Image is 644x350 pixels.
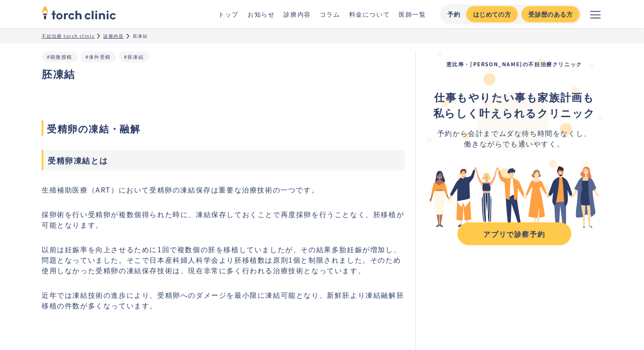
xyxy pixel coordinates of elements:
a: 診療内容 [283,10,311,18]
div: アプリで診察予約 [465,229,563,239]
p: 近年では凍結技術の進歩により、受精卵へのダメージを最小限に凍結可能となり、新鮮胚より凍結融解胚移植の件数が多くなっています。 [42,289,405,311]
div: 受診歴のある方 [528,10,573,19]
h3: 受精卵凍結とは [42,150,405,170]
h1: 胚凍結 [42,66,405,82]
img: torch clinic [42,3,116,22]
strong: 私らしく叶えられるクリニック [433,105,595,120]
div: はじめての方 [473,10,511,19]
a: 受診歴のある方 [521,6,580,22]
a: 料金について [349,10,390,18]
a: 不妊治療 torch clinic [42,32,95,39]
a: はじめての方 [466,6,518,22]
div: 予約から会計までムダな待ち時間をなくし、 働きながらでも通いやすく。 [433,128,595,149]
strong: 恵比寿・[PERSON_NAME]の不妊治療クリニック [446,60,582,68]
a: #胚凍結 [124,53,144,60]
a: 医師一覧 [399,10,426,18]
a: 診療内容 [103,32,124,39]
ul: パンくずリスト [42,32,602,39]
p: 採卵術を行い受精卵が複数個得られた時に、凍結保存しておくことで再度採卵を行うことなく、胚移植が可能となります。 [42,209,405,230]
a: コラム [320,10,340,18]
p: 以前は妊娠率を向上させるために1回で複数個の胚を移植していましたが、その結果多胎妊娠が増加し、問題となっていました。そこで日本産科婦人科学会より胚移植数は原則1個と制限されました。そのため使用し... [42,244,405,275]
div: ‍ ‍ [433,89,595,121]
span: 受精卵の凍結・融解 [42,120,405,136]
div: 胚凍結 [133,32,148,39]
a: #体外受精 [85,53,111,60]
a: お知らせ [248,10,275,18]
a: home [42,6,116,22]
strong: 仕事もやりたい事も家族計画も [434,89,594,104]
a: #顕微授精 [47,53,72,60]
a: トップ [218,10,239,18]
a: アプリで診察予約 [457,222,571,245]
div: 予約 [447,10,461,19]
p: 生殖補助医療（ART）において受精卵の凍結保存は重要な治療技術の一つです。 [42,184,405,195]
